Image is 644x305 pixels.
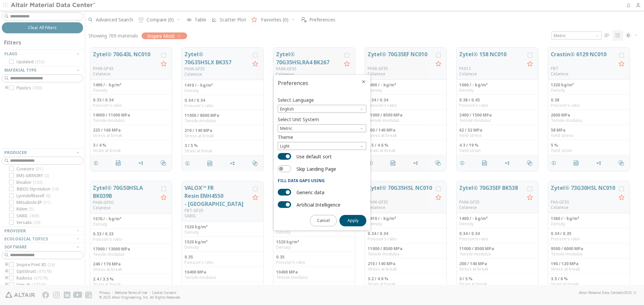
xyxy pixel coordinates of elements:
[278,132,293,142] label: Theme
[278,105,366,113] div: Language
[339,215,366,226] button: Apply
[278,124,366,132] div: Unit System
[278,142,366,150] div: Theme
[274,75,370,91] div: Preferences
[347,218,359,223] span: Apply
[278,105,366,113] span: English
[361,79,366,84] button: Close
[278,178,366,183] p: Fill data gaps using
[278,95,314,105] label: Select Language
[278,124,366,132] span: Metric
[278,115,319,124] label: Select Unit System
[297,152,332,161] label: Use default sort
[278,142,366,150] span: Light
[297,187,324,197] label: Generic data
[317,218,330,223] span: Cancel
[310,215,337,226] button: Cancel
[297,200,340,210] label: Artificial Intelligence
[297,164,336,174] label: Skip Landing Page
